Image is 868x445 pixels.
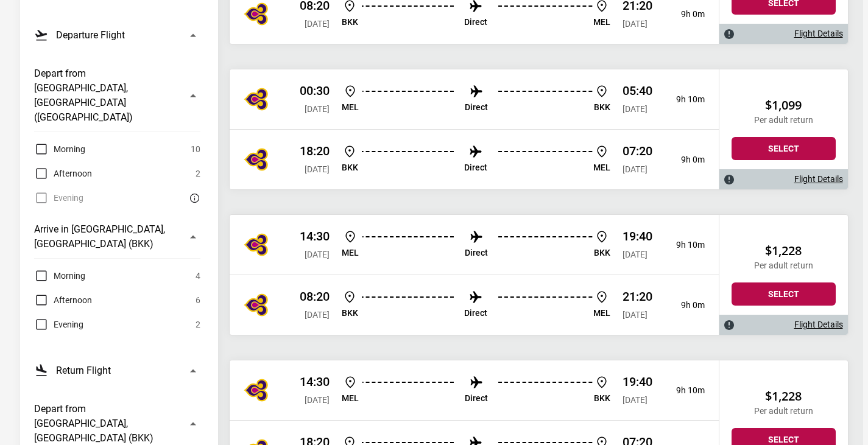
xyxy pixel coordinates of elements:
button: Select [732,137,836,160]
p: 19:40 [623,374,652,389]
span: [DATE] [305,19,330,29]
p: MEL [593,163,610,173]
span: 10 [191,142,200,156]
button: Select [732,282,836,306]
h2: $1,099 [732,98,836,113]
p: 07:20 [623,144,652,158]
span: Afternoon [54,166,92,181]
p: BKK [342,17,358,27]
p: Per adult return [732,115,836,125]
span: [DATE] [623,395,647,405]
p: 21:20 [623,289,652,304]
p: 00:30 [300,83,330,98]
p: Per adult return [732,406,836,416]
a: Flight Details [794,29,843,39]
p: BKK [594,248,610,258]
p: Direct [464,308,487,318]
label: Morning [34,268,85,283]
div: Flight Details [719,315,848,335]
span: 4 [196,268,200,283]
div: Flight Details [719,169,848,189]
span: Morning [54,142,85,156]
p: Direct [465,393,488,404]
h3: Return Flight [56,363,111,378]
button: There are currently no flights matching this search criteria. Try removing some search filters. [186,191,200,205]
label: Afternoon [34,293,92,307]
p: 9h 10m [662,385,705,396]
span: [DATE] [305,250,330,259]
span: [DATE] [305,310,330,320]
a: Flight Details [794,174,843,184]
p: 9h 0m [662,300,705,310]
span: [DATE] [305,395,330,405]
span: [DATE] [623,19,647,29]
span: [DATE] [305,164,330,174]
div: THAI Airways 14:30 [DATE] MEL Direct BKK 19:40 [DATE] 9h 10mTHAI Airways 08:20 [DATE] BKK Direct ... [230,215,719,335]
p: 08:20 [300,289,330,304]
p: Direct [464,163,487,173]
img: Philippine Airlines [244,293,268,317]
p: BKK [594,393,610,404]
p: Direct [465,102,488,113]
img: Jetstar [244,87,268,111]
p: BKK [342,163,358,173]
h3: Depart from [GEOGRAPHIC_DATA], [GEOGRAPHIC_DATA] ([GEOGRAPHIC_DATA]) [34,66,178,125]
p: MEL [342,248,359,258]
h3: Departure Flight [56,28,125,43]
span: [DATE] [623,164,647,174]
span: [DATE] [305,104,330,114]
p: BKK [342,308,358,318]
img: Philippine Airlines [244,233,268,257]
div: THAI Airways 00:30 [DATE] MEL Direct BKK 05:40 [DATE] 9h 10mTHAI Airways 18:20 [DATE] BKK Direct ... [230,69,719,189]
img: Jetstar [244,2,268,26]
span: 2 [196,317,200,332]
p: MEL [593,308,610,318]
p: BKK [594,102,610,113]
span: Evening [54,317,83,332]
h3: Arrive in [GEOGRAPHIC_DATA], [GEOGRAPHIC_DATA] (BKK) [34,222,178,251]
p: Direct [465,248,488,258]
span: Afternoon [54,293,92,307]
h2: $1,228 [732,389,836,404]
img: Jetstar [244,147,268,172]
label: Evening [34,317,83,332]
img: Scoot [244,378,268,402]
a: Flight Details [794,320,843,330]
p: Per adult return [732,261,836,271]
p: 14:30 [300,374,330,389]
span: [DATE] [623,104,647,114]
p: Direct [464,17,487,27]
label: Morning [34,142,85,156]
p: 19:40 [623,229,652,244]
button: Departure Flight [34,21,200,49]
button: Arrive in [GEOGRAPHIC_DATA], [GEOGRAPHIC_DATA] (BKK) [34,215,200,259]
p: 14:30 [300,229,330,244]
p: 18:20 [300,144,330,158]
p: 9h 10m [662,240,705,250]
span: [DATE] [623,310,647,320]
div: Flight Details [719,24,848,44]
p: MEL [342,393,359,404]
span: Morning [54,268,85,283]
p: 9h 10m [662,94,705,105]
span: 2 [196,166,200,181]
h2: $1,228 [732,244,836,258]
button: Depart from [GEOGRAPHIC_DATA], [GEOGRAPHIC_DATA] ([GEOGRAPHIC_DATA]) [34,59,200,132]
p: 9h 0m [662,9,705,19]
button: Return Flight [34,356,200,385]
span: 6 [196,293,200,307]
label: Afternoon [34,166,92,181]
p: 05:40 [623,83,652,98]
span: [DATE] [623,250,647,259]
p: MEL [342,102,359,113]
p: MEL [593,17,610,27]
p: 9h 0m [662,155,705,165]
